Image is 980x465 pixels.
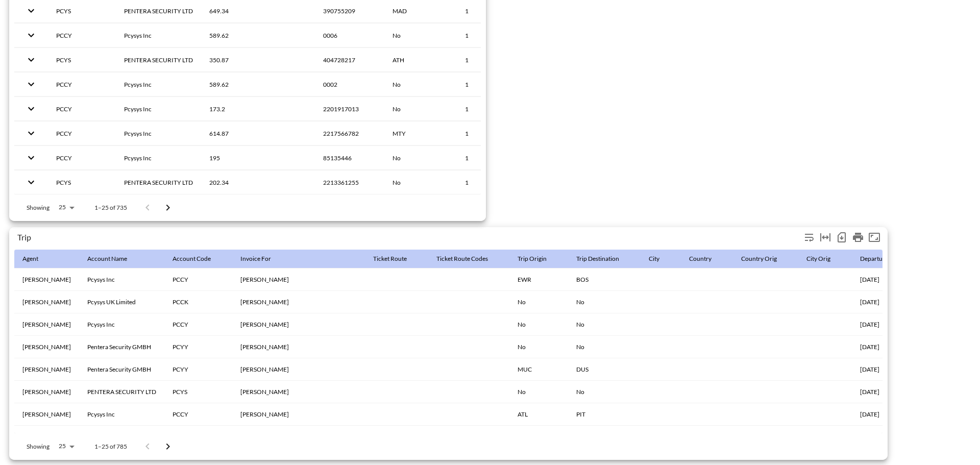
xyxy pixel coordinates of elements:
[48,121,116,145] th: PCCY
[806,253,830,265] div: City Orig
[164,403,232,426] th: PCCY
[373,253,420,265] span: Ticket Route
[22,100,40,117] button: expand row
[315,121,384,145] th: 2217566782
[649,253,673,265] span: City
[14,358,79,381] th: Jas Khera
[852,403,910,426] th: 22/01/2025
[164,313,232,336] th: PCCY
[384,121,457,145] th: MTY
[384,23,457,47] th: No
[22,253,52,265] span: Agent
[201,48,266,72] th: 350.87
[14,336,79,358] th: Jas Khera
[852,291,910,313] th: 10/03/2025
[201,170,266,194] th: 202.34
[22,76,40,93] button: expand row
[509,291,568,313] th: No
[860,253,888,265] div: Departure
[158,198,178,218] button: Go to next page
[27,203,50,212] p: Showing
[232,291,365,313] th: Shakel Ahmed
[79,358,164,381] th: Pentera Security GMBH
[689,253,725,265] span: Country
[315,48,384,72] th: 404728217
[509,358,568,381] th: MUC
[22,27,40,44] button: expand row
[457,23,517,47] th: 1
[164,291,232,313] th: PCCK
[568,381,641,403] th: No
[568,426,641,448] th: MXP
[116,72,201,96] th: Pcysys Inc
[568,291,641,313] th: No
[649,253,659,265] div: City
[164,381,232,403] th: PCYS
[79,336,164,358] th: Pentera Security GMBH
[568,336,641,358] th: No
[173,253,211,265] div: Account Code
[116,48,201,72] th: PENTERA SECURITY LTD
[509,403,568,426] th: ATL
[801,229,817,246] div: Wrap text
[866,229,883,246] button: Fullscreen
[852,358,910,381] th: 10/02/2025
[94,442,127,451] p: 1–25 of 785
[852,268,910,291] th: 07/01/2025
[48,48,116,72] th: PCYS
[48,146,116,170] th: PCCY
[457,170,517,194] th: 1
[232,426,365,448] th: Tatiana Zhok
[315,72,384,96] th: 0002
[568,313,641,336] th: No
[201,23,266,47] th: 589.62
[852,336,910,358] th: 06/05/2025
[852,381,910,403] th: 20/05/2025
[240,253,271,265] div: Invoice For
[158,436,178,457] button: Go to next page
[436,253,501,265] span: Ticket Route Codes
[79,313,164,336] th: Pcysys Inc
[457,72,517,96] th: 1
[817,229,834,246] div: Toggle table layout between fixed and auto (default: auto)
[373,253,407,265] div: Ticket Route
[173,253,224,265] span: Account Code
[201,121,266,145] th: 614.87
[201,72,266,96] th: 589.62
[806,253,844,265] span: City Orig
[509,313,568,336] th: No
[27,442,50,451] p: Showing
[240,253,284,265] span: Invoice For
[116,97,201,121] th: Pcysys Inc
[509,268,568,291] th: EWR
[232,336,365,358] th: Philippsebastian Brabetz
[457,146,517,170] th: 1
[232,268,365,291] th: Robertoe Vasquez
[741,253,777,265] div: Country Orig
[518,253,547,265] div: Trip Origin
[17,232,801,242] div: Trip
[384,170,457,194] th: No
[79,381,164,403] th: PENTERA SECURITY LTD
[79,403,164,426] th: Pcysys Inc
[509,426,568,448] th: TLV
[14,381,79,403] th: Tania Skliarova
[164,426,232,448] th: PCYS
[48,72,116,96] th: PCCY
[48,170,116,194] th: PCYS
[201,146,266,170] th: 195
[850,229,866,246] div: Print
[384,146,457,170] th: No
[54,201,78,214] div: 25
[22,253,38,265] div: Agent
[518,253,560,265] span: Trip Origin
[457,97,517,121] th: 1
[22,125,40,142] button: expand row
[87,253,140,265] span: Account Name
[436,253,488,265] div: Ticket Route Codes
[689,253,712,265] div: Country
[164,336,232,358] th: PCYY
[116,146,201,170] th: Pcysys Inc
[94,203,127,212] p: 1–25 of 735
[576,253,632,265] span: Trip Destination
